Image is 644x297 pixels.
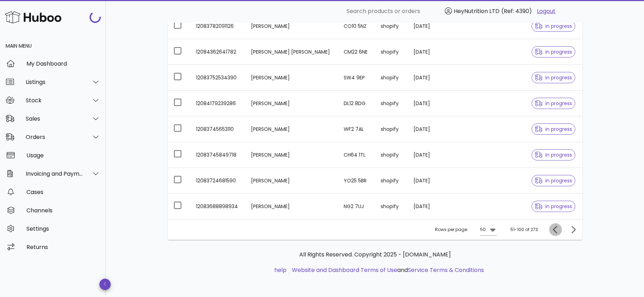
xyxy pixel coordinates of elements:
td: [PERSON_NAME] [PERSON_NAME] [245,39,338,65]
td: 12083782091126 [190,13,246,39]
td: 12083724681590 [190,168,246,194]
td: CO10 5NZ [338,13,375,39]
div: Stock [26,97,83,104]
td: [DATE] [408,91,453,116]
span: HeyNutrition LTD [454,7,499,15]
td: [DATE] [408,142,453,168]
td: [DATE] [408,194,453,219]
span: (Ref: 4390) [501,7,532,15]
td: [DATE] [408,168,453,194]
li: and [289,266,484,274]
td: [PERSON_NAME] [245,91,338,116]
td: CM22 6NE [338,39,375,65]
td: SW4 9EP [338,65,375,91]
div: 50Rows per page: [480,224,497,235]
td: shopify [375,116,407,142]
div: Sales [26,115,83,122]
a: Website and Dashboard Terms of Use [292,266,397,274]
a: help [274,266,287,274]
td: [PERSON_NAME] [245,65,338,91]
div: Returns [26,244,100,250]
td: [PERSON_NAME] [245,168,338,194]
span: in progress [535,75,572,80]
td: [DATE] [408,39,453,65]
div: 50 [480,226,486,233]
button: Next page [567,223,579,236]
td: [PERSON_NAME] [245,13,338,39]
td: shopify [375,39,407,65]
a: Service Terms & Conditions [408,266,484,274]
div: 51-100 of 273 [510,226,538,233]
td: 12084362641782 [190,39,246,65]
div: Listings [26,79,83,85]
td: 12083745849718 [190,142,246,168]
img: Huboo Logo [5,10,61,25]
td: shopify [375,142,407,168]
td: [PERSON_NAME] [245,142,338,168]
div: Rows per page: [435,219,497,240]
td: [PERSON_NAME] [245,116,338,142]
td: [PERSON_NAME] [245,194,338,219]
td: 12083752534390 [190,65,246,91]
p: All Rights Reserved. Copyright 2025 - [DOMAIN_NAME] [173,250,577,259]
span: in progress [535,152,572,157]
td: YO25 5BR [338,168,375,194]
div: Cases [26,189,100,195]
td: WF2 7AL [338,116,375,142]
div: Settings [26,225,100,232]
span: in progress [535,101,572,106]
span: in progress [535,49,572,54]
button: Previous page [549,223,562,236]
div: Usage [26,152,100,159]
div: Invoicing and Payments [26,170,83,177]
span: in progress [535,24,572,29]
td: DL12 8DG [338,91,375,116]
div: Orders [26,134,83,140]
div: Channels [26,207,100,214]
a: Logout [537,7,556,16]
span: in progress [535,178,572,183]
td: shopify [375,168,407,194]
td: [DATE] [408,65,453,91]
span: in progress [535,127,572,132]
td: [DATE] [408,13,453,39]
div: My Dashboard [26,60,100,67]
td: 12083688898934 [190,194,246,219]
td: shopify [375,65,407,91]
td: shopify [375,91,407,116]
td: shopify [375,194,407,219]
td: 12083745653110 [190,116,246,142]
td: CH64 1TL [338,142,375,168]
td: [DATE] [408,116,453,142]
span: in progress [535,204,572,209]
td: shopify [375,13,407,39]
td: 12084179239286 [190,91,246,116]
td: NG2 7UJ [338,194,375,219]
